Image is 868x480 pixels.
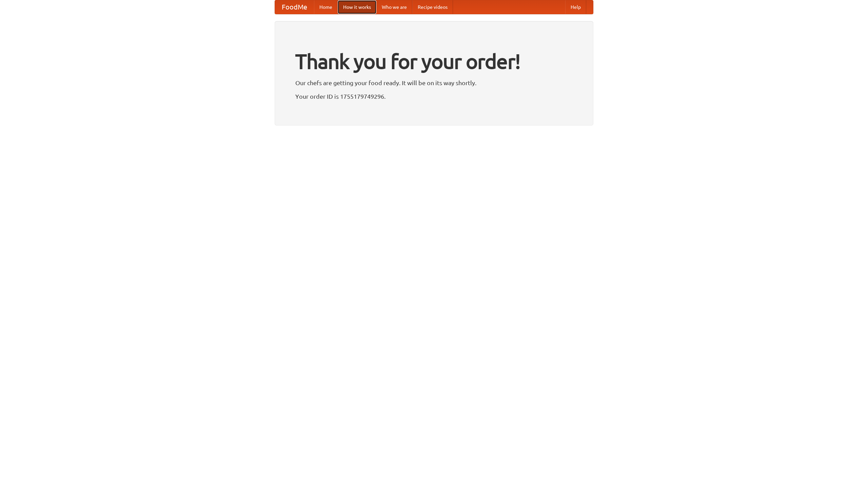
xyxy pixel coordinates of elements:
[295,78,573,88] p: Our chefs are getting your food ready. It will be on its way shortly.
[275,0,314,14] a: FoodMe
[565,0,586,14] a: Help
[295,45,573,78] h1: Thank you for your order!
[338,0,376,14] a: How it works
[295,91,573,101] p: Your order ID is 1755179749296.
[412,0,453,14] a: Recipe videos
[314,0,338,14] a: Home
[376,0,412,14] a: Who we are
